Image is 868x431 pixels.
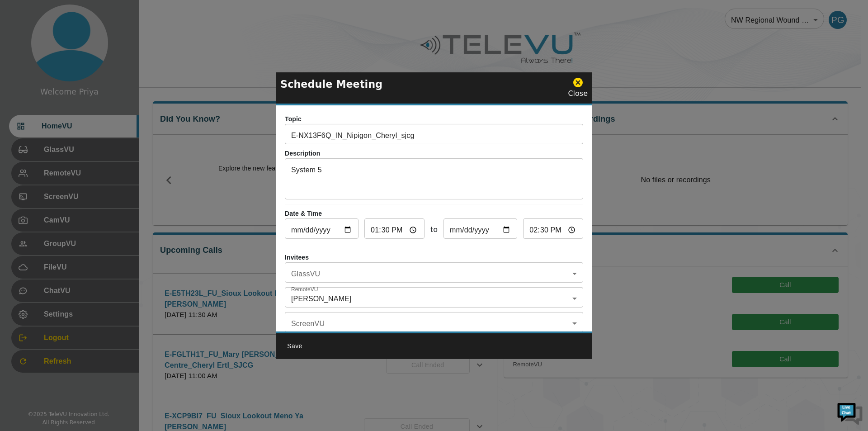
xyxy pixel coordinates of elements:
[568,77,588,99] div: Close
[285,289,583,308] div: [PERSON_NAME]
[430,224,438,235] span: to
[52,114,125,205] span: We're online!
[285,209,583,218] p: Date & Time
[291,165,577,196] textarea: System 5
[280,338,309,355] button: Save
[280,76,382,92] p: Schedule Meeting
[285,265,583,283] div: ​
[15,42,38,65] img: d_736959983_company_1615157101543_736959983
[148,5,170,26] div: Minimize live chat window
[285,253,583,262] p: Invitees
[285,314,583,332] div: ​
[836,399,863,426] img: Chat Widget
[47,47,152,59] div: Chat with us now
[285,149,583,158] p: Description
[285,114,583,124] p: Topic
[5,247,172,279] textarea: Type your message and hit 'Enter'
